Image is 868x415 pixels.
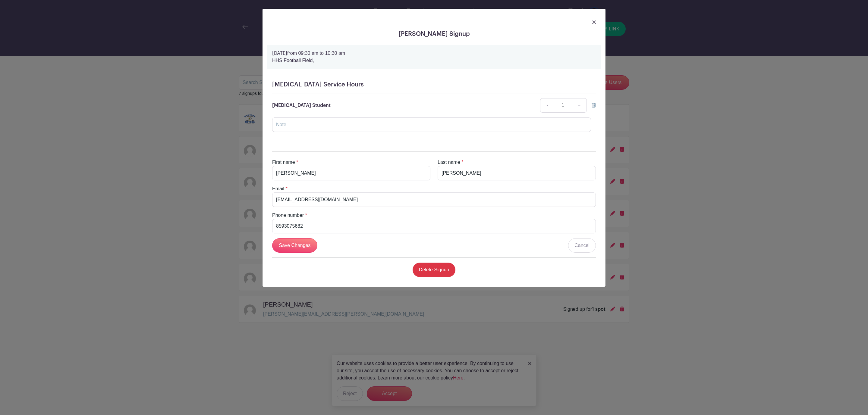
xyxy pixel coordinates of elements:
label: First name [272,159,295,166]
a: + [572,98,587,113]
a: Cancel [568,238,596,253]
input: Note [272,117,591,132]
h5: [PERSON_NAME] Signup [267,30,601,38]
img: close_button-5f87c8562297e5c2d7936805f587ecaba9071eb48480494691a3f1689db116b3.svg [592,20,596,24]
input: Save Changes [272,238,317,253]
a: Delete Signup [413,263,456,277]
label: Last name [438,159,460,166]
p: [MEDICAL_DATA] Student [272,102,331,109]
p: from 09:30 am to 10:30 am [272,50,596,57]
p: HHS Football Field, [272,57,596,64]
strong: [DATE] [272,51,287,56]
label: Phone number [272,212,304,219]
h5: [MEDICAL_DATA] Service Hours [272,81,596,88]
a: - [540,98,554,113]
label: Email [272,185,284,192]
